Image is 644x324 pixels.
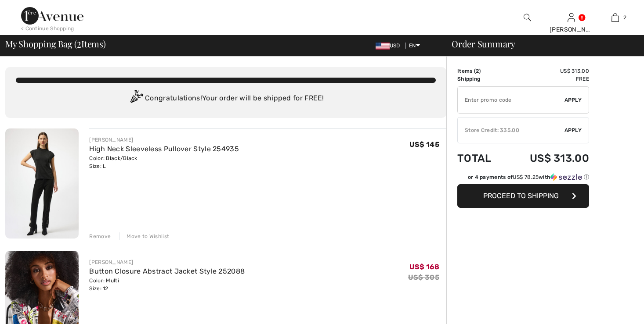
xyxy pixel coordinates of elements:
[376,43,404,49] span: USD
[21,7,83,25] img: 1ère Avenue
[21,25,74,32] div: < Continue Shopping
[550,173,582,181] img: Sezzle
[593,12,637,23] a: 2
[623,14,626,21] span: 2
[89,154,239,170] div: Color: Black/Black Size: L
[89,232,111,240] div: Remove
[564,96,582,104] span: Apply
[476,68,479,74] span: 2
[505,75,589,83] td: Free
[524,12,531,23] img: search the website
[408,273,439,281] s: US$ 305
[458,87,564,113] input: Promo code
[457,184,589,208] button: Proceed to Shipping
[409,43,420,49] span: EN
[441,39,639,48] div: Order Summary
[513,174,539,180] span: US$ 78.25
[457,143,505,173] td: Total
[611,12,619,23] img: My Bag
[457,173,589,184] div: or 4 payments ofUS$ 78.25withSezzle Click to learn more about Sezzle
[127,90,145,107] img: Congratulation2.svg
[5,128,79,239] img: High Neck Sleeveless Pullover Style 254935
[89,277,245,292] div: Color: Multi Size: 12
[483,192,559,200] span: Proceed to Shipping
[376,43,390,50] img: US Dollar
[89,258,245,266] div: [PERSON_NAME]
[409,263,439,271] span: US$ 168
[468,173,589,181] div: or 4 payments of with
[457,67,505,75] td: Items ( )
[89,267,245,275] a: Button Closure Abstract Jacket Style 252088
[568,12,575,23] img: My Info
[409,140,439,149] span: US$ 145
[119,232,169,240] div: Move to Wishlist
[77,37,81,49] span: 2
[505,143,589,173] td: US$ 313.00
[550,25,593,34] div: [PERSON_NAME]
[568,13,575,21] a: Sign In
[564,126,582,134] span: Apply
[5,39,106,48] span: My Shopping Bag ( Items)
[16,90,436,107] div: Congratulations! Your order will be shipped for FREE!
[89,145,239,153] a: High Neck Sleeveless Pullover Style 254935
[457,75,505,83] td: Shipping
[458,126,564,134] div: Store Credit: 335.00
[505,67,589,75] td: US$ 313.00
[89,136,239,144] div: [PERSON_NAME]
